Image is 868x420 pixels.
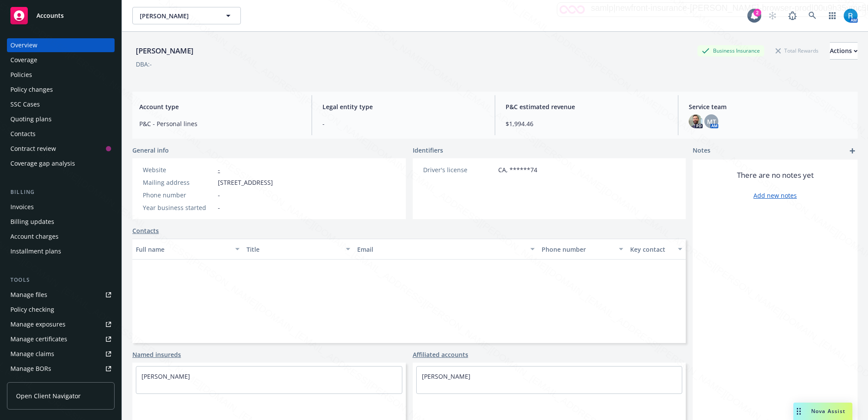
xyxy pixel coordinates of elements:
div: Title [247,245,341,254]
a: Manage exposures [7,317,115,331]
div: Billing [7,188,115,197]
span: P&C estimated revenue [506,102,667,111]
div: Drag to move [793,403,804,420]
div: SSC Cases [10,97,40,111]
div: Installment plans [10,244,61,258]
button: Title [243,239,354,260]
span: - [322,119,484,128]
span: $1,994.46 [506,119,667,128]
a: Coverage gap analysis [7,157,115,170]
div: Overview [10,38,37,52]
div: Manage exposures [10,317,66,331]
div: Email [357,245,525,254]
div: Policy checking [10,303,54,317]
span: Service team [689,102,851,111]
button: Nova Assist [793,403,852,420]
img: photo [844,9,858,23]
div: Manage files [10,288,47,302]
a: Overview [7,38,115,52]
button: Full name [132,239,243,260]
span: - [218,190,220,200]
a: Manage files [7,288,115,302]
a: Invoices [7,200,115,214]
span: Identifiers [413,146,443,155]
a: Affiliated accounts [413,350,468,359]
a: add [847,146,858,156]
div: Account charges [10,230,59,243]
span: Accounts [36,12,64,19]
button: Actions [830,42,858,60]
a: Accounts [7,3,115,28]
a: Contract review [7,142,115,156]
div: Year business started [143,203,214,212]
div: [PERSON_NAME] [132,45,197,57]
a: Report a Bug [784,7,801,24]
a: Quoting plans [7,112,115,126]
div: Full name [136,245,230,254]
div: Driver's license [423,165,495,174]
img: photo [689,114,703,128]
div: Coverage gap analysis [10,157,75,170]
a: Contacts [7,127,115,141]
div: Policy changes [10,83,53,97]
span: There are no notes yet [737,170,814,180]
div: Invoices [10,200,34,214]
button: [PERSON_NAME] [132,7,241,24]
div: Manage certificates [10,332,67,346]
a: Policies [7,68,115,82]
a: Named insureds [132,350,181,359]
div: Total Rewards [771,45,823,56]
div: Phone number [143,190,214,200]
a: Contacts [132,226,159,235]
div: Quoting plans [10,112,52,126]
span: Legal entity type [322,102,484,111]
div: Actions [830,43,858,59]
a: SSC Cases [7,97,115,111]
div: Manage claims [10,347,54,361]
div: Website [143,165,214,174]
span: P&C - Personal lines [139,119,301,128]
a: Start snowing [764,7,781,24]
div: Manage BORs [10,362,51,376]
div: Tools [7,276,115,284]
a: Policy checking [7,303,115,317]
a: Manage BORs [7,362,115,376]
div: Billing updates [10,215,54,229]
span: MT [707,117,716,126]
button: Phone number [538,239,627,260]
span: Open Client Navigator [16,391,81,400]
a: Coverage [7,53,115,67]
div: Policies [10,68,32,82]
span: [STREET_ADDRESS] [218,178,273,187]
a: Policy changes [7,83,115,97]
a: Add new notes [753,191,797,200]
span: Nova Assist [811,407,845,415]
span: - [218,203,220,212]
span: Notes [693,146,710,156]
a: Manage claims [7,347,115,361]
a: - [218,166,220,174]
div: Contract review [10,142,56,156]
a: Billing updates [7,215,115,229]
a: [PERSON_NAME] [141,372,190,380]
span: Account type [139,102,301,111]
a: Search [804,7,821,24]
div: DBA: - [136,60,152,69]
a: Switch app [824,7,841,24]
span: [PERSON_NAME] [140,11,215,20]
button: Key contact [627,239,686,260]
a: Account charges [7,230,115,243]
div: Coverage [10,53,37,67]
a: [PERSON_NAME] [422,372,470,380]
div: Business Insurance [697,45,764,56]
div: 2 [753,9,761,17]
button: Email [354,239,538,260]
span: General info [132,146,169,155]
div: Key contact [630,245,673,254]
a: Installment plans [7,244,115,258]
a: Manage certificates [7,332,115,346]
div: Phone number [542,245,614,254]
div: Mailing address [143,178,214,187]
div: Contacts [10,127,36,141]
